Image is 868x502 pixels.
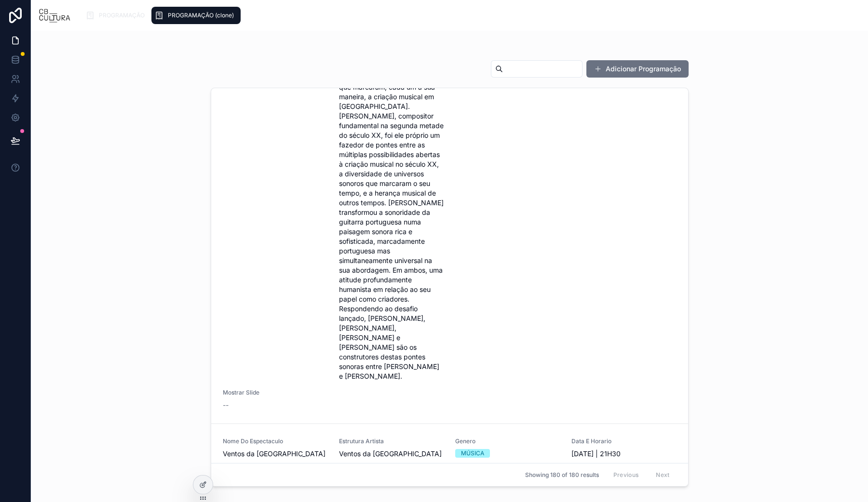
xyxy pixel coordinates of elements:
[339,437,444,445] span: Estrutura Artista
[571,437,676,445] span: Data E Horario
[525,471,599,479] span: Showing 180 of 180 results
[82,7,151,24] a: PROGRAMAÇÃO
[168,12,234,19] span: PROGRAMAÇÃO (clone)
[339,5,444,381] span: Este programa nasceu de um desafio lançado pelo Síntese Grupo de Música Contemporânea a quatro co...
[39,8,71,23] img: App logo
[223,400,229,410] span: --
[461,449,484,458] div: MÚSICA
[223,389,327,396] span: Mostrar Slide
[79,5,860,26] div: scrollable content
[455,437,560,445] span: Genero
[151,7,241,24] a: PROGRAMAÇÃO (clone)
[339,449,444,459] span: Ventos da [GEOGRAPHIC_DATA]
[223,437,327,445] span: Nome Do Espectaculo
[586,60,689,78] button: Adicionar Programação
[571,449,676,459] span: [DATE] | 21H30
[99,12,145,19] span: PROGRAMAÇÃO
[223,449,327,459] span: Ventos da [GEOGRAPHIC_DATA]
